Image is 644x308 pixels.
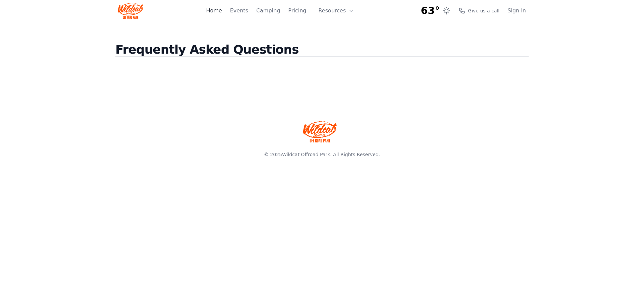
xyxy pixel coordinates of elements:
span: © 2025 . All Rights Reserved. [264,152,380,157]
img: Wildcat Logo [118,3,143,19]
a: Events [230,7,248,15]
a: Camping [256,7,280,15]
span: Give us a call [468,7,499,14]
a: Sign In [507,7,526,15]
a: Wildcat Offroad Park [282,152,330,157]
span: 63° [421,5,440,17]
a: Give us a call [459,7,499,14]
a: Pricing [288,7,306,15]
button: Resources [314,4,358,17]
img: Wildcat Offroad park [303,121,337,142]
h2: Frequently Asked Questions [115,43,529,67]
a: Home [206,7,222,15]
